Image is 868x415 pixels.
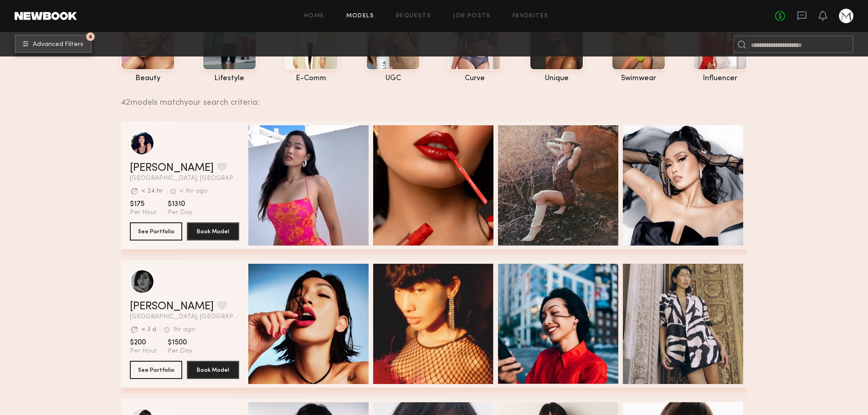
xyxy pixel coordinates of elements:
[173,327,195,333] div: 1hr ago
[141,327,156,333] div: < 3 d
[121,75,175,82] div: beauty
[130,200,157,209] span: $175
[130,175,239,182] span: [GEOGRAPHIC_DATA], [GEOGRAPHIC_DATA]
[130,209,157,217] span: Per Hour
[168,338,192,347] span: $1500
[141,188,163,195] div: < 24 hr
[513,13,549,19] a: Favorites
[130,163,214,174] a: [PERSON_NAME]
[611,75,666,82] div: swimwear
[168,209,192,217] span: Per Day
[168,347,192,355] span: Per Day
[130,338,157,347] span: $200
[346,13,374,19] a: Models
[15,35,92,53] button: 6Advanced Filters
[130,314,239,320] span: [GEOGRAPHIC_DATA], [GEOGRAPHIC_DATA]
[130,301,214,312] a: [PERSON_NAME]
[304,13,324,19] a: Home
[366,75,420,82] div: UGC
[187,361,239,379] button: Book Model
[693,75,747,82] div: influencer
[180,188,208,195] div: < 1hr ago
[130,361,182,379] button: See Portfolio
[168,200,192,209] span: $1310
[187,222,239,241] button: Book Model
[529,75,584,82] div: unique
[453,13,491,19] a: Job Posts
[33,41,83,48] span: Advanced Filters
[89,35,92,39] span: 6
[396,13,431,19] a: Requests
[448,75,502,82] div: curve
[130,222,182,241] button: See Portfolio
[284,75,339,82] div: e-comm
[202,75,257,82] div: lifestyle
[121,88,740,107] div: 42 models match your search criteria:
[130,347,157,355] span: Per Hour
